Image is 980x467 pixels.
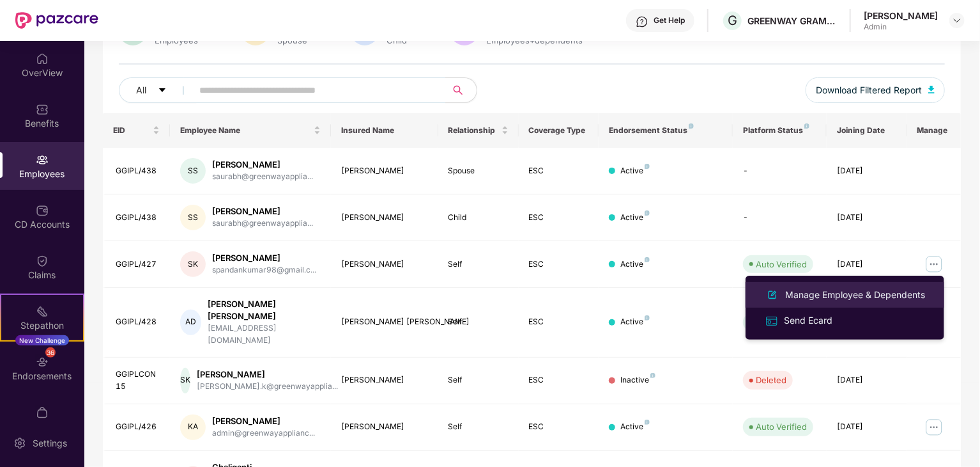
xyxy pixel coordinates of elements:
[804,123,809,129] img: svg+xml;base64,PHN2ZyB4bWxucz0iaHR0cDovL3d3dy53My5vcmcvMjAwMC9zdmciIHdpZHRoPSI4IiBoZWlnaHQ9IjgiIH...
[620,165,650,177] div: Active
[448,125,499,136] span: Relationship
[197,381,338,393] div: [PERSON_NAME].k@greenwayapplia...
[620,212,650,224] div: Active
[36,356,49,368] img: svg+xml;base64,PHN2ZyBpZD0iRW5kb3JzZW1lbnRzIiB4bWxucz0iaHR0cDovL3d3dy53My5vcmcvMjAwMC9zdmciIHdpZH...
[119,77,197,103] button: Allcaret-down
[170,113,331,148] th: Employee Name
[36,406,49,419] img: svg+xml;base64,PHN2ZyBpZD0iTXlfT3JkZXJzIiBkYXRhLW5hbWU9Ik15IE9yZGVycyIgeG1sbnM9Imh0dHA6Ly93d3cudz...
[765,314,779,328] img: svg+xml;base64,PHN2ZyB4bWxucz0iaHR0cDovL3d3dy53My5vcmcvMjAwMC9zdmciIHdpZHRoPSIxNiIgaGVpZ2h0PSIxNi...
[116,165,160,177] div: GGIPL/438
[519,113,599,148] th: Coverage Type
[765,287,780,303] img: svg+xml;base64,PHN2ZyB4bWxucz0iaHR0cDovL3d3dy53My5vcmcvMjAwMC9zdmciIHhtbG5zOnhsaW5rPSJodHRwOi8vd3...
[180,125,311,136] span: Employee Name
[448,316,509,328] div: Self
[36,255,49,267] img: svg+xml;base64,PHN2ZyBpZD0iQ2xhaW0iIHhtbG5zPSJodHRwOi8vd3d3LnczLm9yZy8yMDAwL3N2ZyIgd2lkdGg9IjIwIi...
[650,373,655,378] img: svg+xml;base64,PHN2ZyB4bWxucz0iaHR0cDovL3d3dy53My5vcmcvMjAwMC9zdmciIHdpZHRoPSI4IiBoZWlnaHQ9IjgiIH...
[197,368,338,381] div: [PERSON_NAME]
[907,113,961,148] th: Manage
[645,257,650,262] img: svg+xml;base64,PHN2ZyB4bWxucz0iaHR0cDovL3d3dy53My5vcmcvMjAwMC9zdmciIHdpZHRoPSI4IiBoZWlnaHQ9IjgiIH...
[116,212,160,224] div: GGIPL/438
[341,258,428,271] div: [PERSON_NAME]
[180,205,206,230] div: SS
[448,421,509,433] div: Self
[827,113,907,148] th: Joining Date
[837,165,897,177] div: [DATE]
[529,316,589,328] div: ESC
[341,374,428,386] div: [PERSON_NAME]
[620,316,650,328] div: Active
[136,83,146,97] span: All
[212,159,313,171] div: [PERSON_NAME]
[36,204,49,217] img: svg+xml;base64,PHN2ZyBpZD0iQ0RfQWNjb3VudHMiIGRhdGEtbmFtZT0iQ0QgQWNjb3VudHMiIHhtbG5zPSJodHRwOi8vd3...
[212,427,315,439] div: admin@greenwayapplianc...
[158,86,167,96] span: caret-down
[180,158,206,184] div: SS
[654,15,685,26] div: Get Help
[620,421,650,433] div: Active
[781,313,835,328] div: Send Ecard
[341,212,428,224] div: [PERSON_NAME]
[341,421,428,433] div: [PERSON_NAME]
[924,254,944,274] img: manageButton
[620,374,655,386] div: Inactive
[806,77,945,103] button: Download Filtered Report
[13,437,26,450] img: svg+xml;base64,PHN2ZyBpZD0iU2V0dGluZy0yMHgyMCIgeG1sbnM9Imh0dHA6Ly93d3cudzMub3JnLzIwMDAvc3ZnIiB3aW...
[924,417,944,438] img: manageButton
[747,15,837,27] div: GREENWAY GRAMEEN INFRA
[331,113,438,148] th: Insured Name
[208,298,321,322] div: [PERSON_NAME] [PERSON_NAME]
[103,113,170,148] th: EID
[180,310,201,335] div: AD
[783,288,928,302] div: Manage Employee & Dependents
[212,205,313,218] div: [PERSON_NAME]
[180,251,206,277] div: SK
[689,123,694,129] img: svg+xml;base64,PHN2ZyB4bWxucz0iaHR0cDovL3d3dy53My5vcmcvMjAwMC9zdmciIHdpZHRoPSI4IiBoZWlnaHQ9IjgiIH...
[448,165,509,177] div: Spouse
[529,212,589,224] div: ESC
[36,305,49,318] img: svg+xml;base64,PHN2ZyB4bWxucz0iaHR0cDovL3d3dy53My5vcmcvMjAwMC9zdmciIHdpZHRoPSIyMSIgaGVpZ2h0PSIyMC...
[529,421,589,433] div: ESC
[212,415,315,427] div: [PERSON_NAME]
[15,12,98,29] img: New Pazcare Logo
[837,421,897,433] div: [DATE]
[116,316,160,328] div: GGIPL/428
[180,415,206,440] div: KA
[15,335,69,345] div: New Challenge
[743,125,816,136] div: Platform Status
[116,258,160,271] div: GGIPL/427
[928,86,935,93] img: svg+xml;base64,PHN2ZyB4bWxucz0iaHR0cDovL3d3dy53My5vcmcvMjAwMC9zdmciIHhtbG5zOnhsaW5rPSJodHRwOi8vd3...
[529,165,589,177] div: ESC
[212,171,313,183] div: saurabh@greenwayapplia...
[756,374,786,386] div: Deleted
[952,15,962,26] img: svg+xml;base64,PHN2ZyBpZD0iRHJvcGRvd24tMzJ4MzIiIHhtbG5zPSJodHRwOi8vd3d3LnczLm9yZy8yMDAwL3N2ZyIgd2...
[212,252,316,264] div: [PERSON_NAME]
[208,322,321,347] div: [EMAIL_ADDRESS][DOMAIN_NAME]
[180,368,190,393] div: SK
[636,15,648,28] img: svg+xml;base64,PHN2ZyBpZD0iSGVscC0zMngzMiIgeG1sbnM9Imh0dHA6Ly93d3cudzMub3JnLzIwMDAvc3ZnIiB3aWR0aD...
[116,421,160,433] div: GGIPL/426
[645,164,650,169] img: svg+xml;base64,PHN2ZyB4bWxucz0iaHR0cDovL3d3dy53My5vcmcvMjAwMC9zdmciIHdpZHRoPSI4IiBoZWlnaHQ9IjgiIH...
[864,22,938,32] div: Admin
[341,165,428,177] div: [PERSON_NAME]
[756,420,807,433] div: Auto Verified
[620,258,650,271] div: Active
[341,316,428,328] div: [PERSON_NAME] [PERSON_NAME]
[1,319,83,332] div: Stepathon
[864,10,938,22] div: [PERSON_NAME]
[445,77,477,103] button: search
[116,368,160,393] div: GGIPLCON15
[45,347,56,358] div: 36
[438,113,519,148] th: Relationship
[448,258,509,271] div: Self
[837,212,897,224] div: [DATE]
[529,258,589,271] div: ESC
[36,103,49,116] img: svg+xml;base64,PHN2ZyBpZD0iQmVuZWZpdHMiIHhtbG5zPSJodHRwOi8vd3d3LnczLm9yZy8yMDAwL3N2ZyIgd2lkdGg9Ij...
[212,218,313,230] div: saurabh@greenwayapplia...
[36,154,49,166] img: svg+xml;base64,PHN2ZyBpZD0iRW1wbG95ZWVzIiB4bWxucz0iaHR0cDovL3d3dy53My5vcmcvMjAwMC9zdmciIHdpZHRoPS...
[529,374,589,386] div: ESC
[645,210,650,216] img: svg+xml;base64,PHN2ZyB4bWxucz0iaHR0cDovL3d3dy53My5vcmcvMjAwMC9zdmciIHdpZHRoPSI4IiBoZWlnaHQ9IjgiIH...
[212,264,316,276] div: spandankumar98@gmail.c...
[113,125,150,136] span: EID
[645,315,650,321] img: svg+xml;base64,PHN2ZyB4bWxucz0iaHR0cDovL3d3dy53My5vcmcvMjAwMC9zdmciIHdpZHRoPSI4IiBoZWlnaHQ9IjgiIH...
[756,258,807,271] div: Auto Verified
